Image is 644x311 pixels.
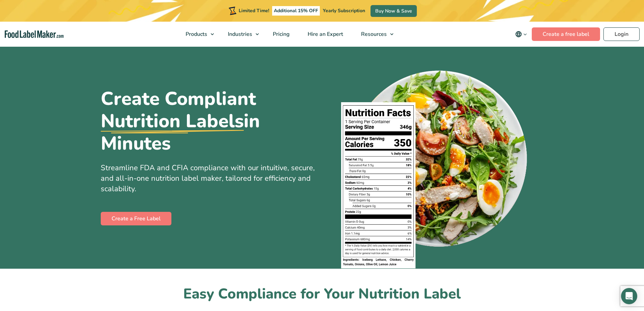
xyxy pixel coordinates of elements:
span: Streamline FDA and CFIA compliance with our intuitive, secure, and all-in-one nutrition label mak... [101,163,315,194]
img: A plate of food with a nutrition facts label on top of it. [341,66,529,269]
a: Buy Now & Save [371,5,417,17]
a: Create a Free Label [101,212,171,225]
a: Products [177,22,217,47]
span: Pricing [271,30,290,38]
span: Industries [226,30,253,38]
a: Industries [219,22,262,47]
span: Resources [359,30,387,38]
a: Create a free label [532,27,600,41]
div: Open Intercom Messenger [621,288,637,304]
span: Additional 15% OFF [272,6,320,16]
a: Hire an Expert [299,22,351,47]
u: Nutrition Labels [101,110,244,132]
h1: Create Compliant in Minutes [101,88,317,155]
a: Resources [352,22,397,47]
a: Login [603,27,640,41]
span: Products [184,30,208,38]
a: Pricing [264,22,297,47]
span: Yearly Subscription [323,7,365,14]
span: Hire an Expert [306,30,344,38]
span: Limited Time! [239,7,269,14]
h2: Easy Compliance for Your Nutrition Label [101,285,544,304]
